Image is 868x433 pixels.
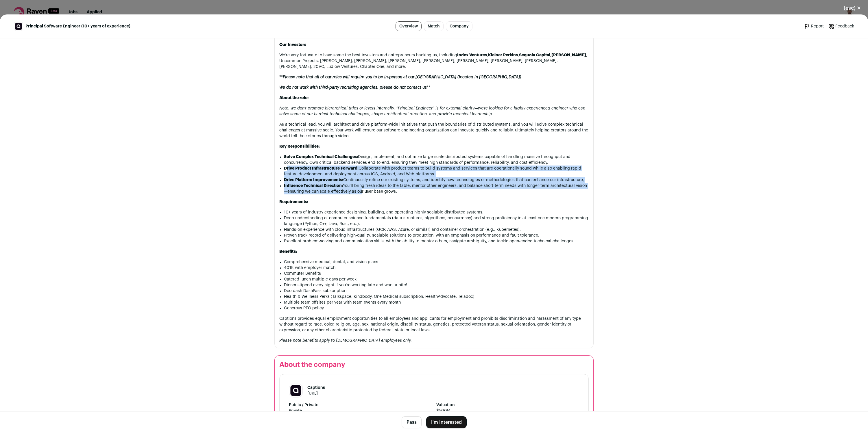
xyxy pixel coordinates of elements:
li: Health & Wellness Perks (Talkspace, Kindbody, One Medical subscription, HealthAdvocate, Teladoc) [284,294,589,300]
li: Comprehensive medical, dental, and vision plans [284,259,589,265]
li: Collaborate with product teams to build systems and services that are operationally sound while a... [284,166,589,177]
a: Overview [396,21,422,31]
strong: Benefits: [279,250,297,254]
strong: Solve Complex Technical Challenges: [284,155,358,159]
strong: Sequoia Capital [519,53,550,57]
strong: Our Investors [279,43,306,47]
span: Private [289,408,432,414]
em: Please note benefits apply to [DEMOGRAPHIC_DATA] employees only. [279,339,412,343]
li: Hands-on experience with cloud infrastructures (GCP, AWS, Azure, or similar) and container orches... [284,227,589,233]
li: Dinner stipend every night if you're working late and want a bite! [284,282,589,288]
strong: Requirements: [279,200,308,204]
strong: Valuation [436,402,579,408]
a: [URL] [307,391,318,395]
img: d80945c425bf7196439264658cca8d8d3426b8907de5e455ce431d0b12c1a8ad.png [14,22,23,31]
strong: Public / Private [289,402,432,408]
img: d80945c425bf7196439264658cca8d8d3426b8907de5e455ce431d0b12c1a8ad.png [289,384,302,397]
a: Report [804,23,824,29]
button: I'm Interested [426,416,467,428]
p: Captions provides equal employment opportunities to all employees and applicants for employment a... [279,316,589,333]
li: Proven track record of delivering high-quality, scalable solutions to production, with an emphasi... [284,233,589,238]
button: Close modal [837,2,868,14]
li: Multiple team offsites per year with team events every month [284,300,589,305]
strong: Key Responsibilities: [279,144,320,148]
p: As a technical lead, you will architect and drive platform-wide initiatives that push the boundar... [279,122,589,139]
li: You’ll bring fresh ideas to the table, mentor other engineers, and balance short-term needs with ... [284,183,589,194]
strong: [PERSON_NAME] [551,53,586,57]
li: Deep understanding of computer science fundamentals (data structures, algorithms, concurrency) an... [284,215,589,227]
li: 10+ years of industry experience designing, building, and operating highly scalable distributed s... [284,209,589,215]
p: We’re very fortunate to have some the best investors and entrepreneurs backing us, including , , ... [279,52,589,70]
li: Continuously refine our existing systems, and identify new technologies or methodologies that can... [284,177,589,183]
span: $500M [436,408,579,414]
strong: About the role: [279,96,309,100]
span: Principal Software Engineer (10+ years of experience) [25,23,130,29]
button: Pass [402,416,422,428]
strong: Kleiner Perkins [488,53,518,57]
em: Note: [279,106,289,110]
strong: Index Ventures [457,53,487,57]
strong: Influence Technical Direction: [284,184,343,188]
h1: Captions [307,385,325,391]
li: Commuter Benefits [284,271,589,276]
li: Generous PTO policy [284,305,589,311]
strong: Drive Product Infrastructure Forward: [284,166,359,170]
a: Company [446,21,472,31]
li: Doordash DashPass subscription [284,288,589,294]
a: Feedback [828,23,854,29]
li: 401K with employer match [284,265,589,271]
h2: About the company [279,360,589,369]
li: Excellent problem-solving and communication skills, with the ability to mentor others, navigate a... [284,238,589,244]
li: Catered lunch multiple days per week [284,276,589,282]
em: we don’t promote hierarchical titles or levels internally, “Principal Engineer” is for external c... [279,106,585,116]
em: We do not work with third-party recruiting agencies, please do not contact us [279,86,427,90]
a: Match [424,21,444,31]
em: Please note that all of our roles will require you to be in-person at our [GEOGRAPHIC_DATA] (loca... [283,75,521,79]
li: Design, implement, and optimize large-scale distributed systems capable of handling massive throu... [284,154,589,166]
strong: Drive Platform Improvements: [284,178,343,182]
